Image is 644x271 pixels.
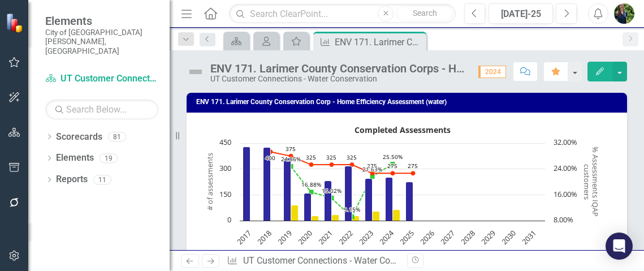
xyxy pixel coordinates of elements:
path: 2018, 400. # Assessments Completed Target (FCU Only). [269,149,273,154]
div: ENV 171. Larimer County Conservation Corps - Home Efficiency Assessment (water) [210,62,467,75]
text: 325 [306,153,316,161]
path: 2017, 428. # Assessments Completed. [243,147,250,221]
a: Elements [56,152,94,165]
text: 275 [367,162,377,170]
path: 2025, 275. # Assessments Completed Target (FCU Only). [411,171,416,175]
text: Completed Assessments [355,124,451,135]
text: 375 [286,145,296,153]
text: 21.63% [362,165,382,173]
path: 2023, 245. # Assessments Completed. [365,179,373,221]
a: Reports [56,173,88,186]
path: 2021, 233. # Assessments Completed. [325,181,332,221]
path: 2019, 362. # Assessments Completed. [284,158,291,221]
div: 19 [100,153,118,163]
path: 2020, 325. # Assessments Completed Target (FCU Only). [309,162,314,167]
path: 2018, 425. # Assessments Completed. [263,148,271,221]
text: 275 [387,162,397,170]
path: 2021, 325. # Assessments Completed Target (FCU Only). [330,162,334,167]
text: # of assessments [205,153,215,211]
path: 2019, 24.86187845. % IQAP Assessments. [289,164,293,169]
text: 2017 [235,228,253,247]
span: Elements [45,14,158,28]
path: 2022, 9.14826498. % IQAP Assessments. [350,215,355,220]
path: 2024, 64. # IQAP Customers. [393,210,400,221]
div: 81 [108,132,126,141]
text: 9.15% [344,205,360,213]
span: Search [413,8,437,18]
text: 0 [227,214,231,225]
text: 150 [219,189,231,199]
text: 24.00% [554,163,577,173]
text: 300 [219,163,231,173]
text: 2021 [316,228,335,247]
text: 15.02% [322,187,342,195]
small: City of [GEOGRAPHIC_DATA][PERSON_NAME], [GEOGRAPHIC_DATA] [45,28,158,55]
path: 2019, 90. # IQAP Customers. [291,205,299,221]
text: % Assessments IQAP customers [582,147,600,217]
text: 8.00% [554,214,573,225]
div: » » [227,255,398,268]
img: Not Defined [187,63,205,81]
text: 2024 [377,228,396,247]
img: Alice Conovitz [614,3,634,24]
text: 24.86% [281,155,301,163]
path: 2022, 317. # Assessments Completed. [345,166,352,221]
path: 2022, 325. # Assessments Completed Target (FCU Only). [350,162,355,167]
text: 325 [326,153,336,161]
path: 2023, 53. # IQAP Customers. [373,212,380,221]
path: 2025, 225. # Assessments Completed. [406,182,413,221]
text: 16.88% [301,180,321,188]
text: 450 [219,137,231,147]
img: ClearPoint Strategy [6,13,25,33]
a: UT Customer Connections - Water Conservation [243,255,432,266]
path: 2020, 27. # IQAP Customers. [312,216,319,221]
text: 2023 [357,228,375,247]
g: # Assessments Completed, series 1 of 4. Bar series with 15 bars. Y axis, # of assessments. [243,143,536,221]
text: 2027 [438,228,457,247]
div: UT Customer Connections - Water Conservation [210,75,467,83]
button: [DATE]-25 [489,3,553,24]
a: UT Customer Connections - Water Conservation [45,72,158,85]
text: 2018 [255,228,274,247]
text: 2022 [336,228,355,247]
path: 2022, 29. # IQAP Customers. [352,216,360,221]
path: 2019, 375. # Assessments Completed Target (FCU Only). [289,154,293,158]
input: Search Below... [45,100,158,119]
text: 2029 [479,228,498,247]
div: 11 [93,175,111,184]
path: 2021, 15.02145923. % IQAP Assessments. [330,196,334,200]
div: ENV 171. Larimer County Conservation Corps - Home Efficiency Assessment (water) [335,35,423,49]
text: 2025 [397,228,416,247]
text: 16.00% [554,189,577,199]
text: 2019 [275,228,294,247]
h3: ENV 171. Larimer County Conservation Corp - Home Efficiency Assessment (water) [196,98,621,106]
text: 2031 [520,228,538,247]
text: 275 [408,162,418,170]
path: 2024, 275. # Assessments Completed Target (FCU Only). [391,171,395,175]
a: Scorecards [56,131,102,144]
div: [DATE]-25 [492,7,549,21]
path: 2020, 160. # Assessments Completed. [304,193,312,221]
text: 2028 [459,228,477,247]
text: 2026 [418,228,436,247]
path: 2021, 35. # IQAP Customers. [332,215,339,221]
text: 2020 [296,228,314,247]
text: 32.00% [554,137,577,147]
text: 400 [265,154,275,162]
text: 25.50% [383,153,403,161]
button: Search [396,6,453,21]
input: Search ClearPoint... [229,4,456,24]
div: Open Intercom Messenger [606,233,633,260]
path: 2020, 16.875. % IQAP Assessments. [309,190,314,195]
span: 2024 [478,66,506,78]
path: 2023, 275. # Assessments Completed Target (FCU Only). [370,171,375,175]
text: 2030 [499,228,518,247]
path: 2024, 251. # Assessments Completed. [386,178,393,221]
text: 325 [347,153,357,161]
